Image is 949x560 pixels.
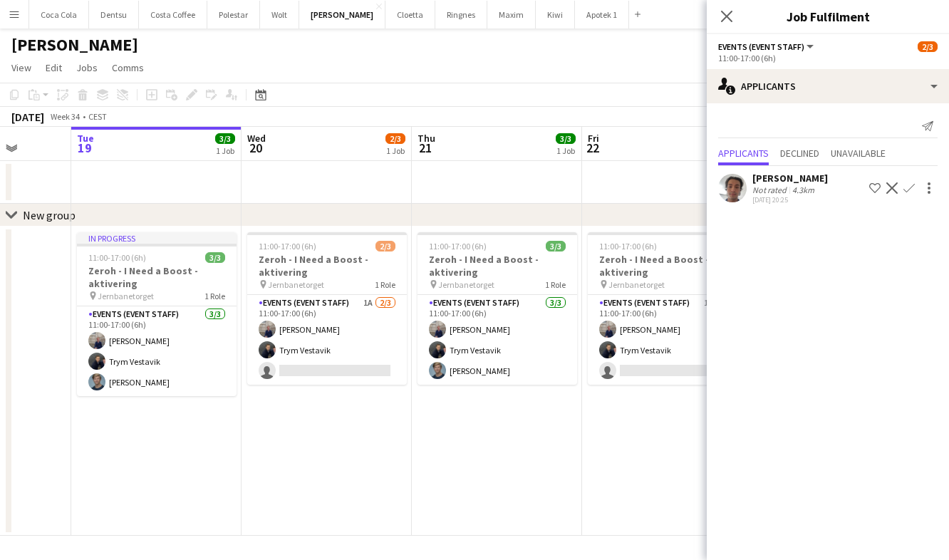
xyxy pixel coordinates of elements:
span: 21 [415,140,435,156]
span: Jernbanetorget [608,279,665,290]
div: 11:00-17:00 (6h) [718,53,938,63]
div: 4.3km [789,185,817,195]
button: Polestar [207,1,260,28]
a: View [6,58,37,77]
a: Jobs [71,58,103,77]
div: In progress [77,232,237,244]
span: 20 [245,140,266,156]
div: 1 Job [216,145,234,156]
div: [DATE] 20:25 [752,195,828,204]
app-job-card: 11:00-17:00 (6h)2/3Zeroh - I Need a Boost - aktivering Jernbanetorget1 RoleEvents (Event Staff)1A... [588,232,747,385]
span: 3/3 [546,241,566,252]
span: 2/3 [385,133,405,144]
button: Apotek 1 [575,1,629,28]
span: 2/3 [375,241,395,252]
span: 22 [586,140,599,156]
span: Comms [112,61,144,74]
span: Declined [780,148,819,158]
div: 1 Job [556,145,575,156]
button: Dentsu [89,1,139,28]
span: Week 34 [47,111,83,122]
app-job-card: 11:00-17:00 (6h)2/3Zeroh - I Need a Boost - aktivering Jernbanetorget1 RoleEvents (Event Staff)1A... [247,232,407,385]
span: Jobs [76,61,98,74]
span: Unavailable [831,148,886,158]
app-card-role: Events (Event Staff)1A2/311:00-17:00 (6h)[PERSON_NAME]Trym Vestavik [247,295,407,385]
span: Jernbanetorget [98,291,154,301]
span: Thu [418,132,435,145]
h1: [PERSON_NAME] [11,34,138,56]
span: Events (Event Staff) [718,41,804,52]
h3: Zeroh - I Need a Boost - aktivering [247,253,407,279]
span: 3/3 [556,133,576,144]
span: 1 Role [204,291,225,301]
span: 11:00-17:00 (6h) [429,241,487,252]
div: CEST [88,111,107,122]
button: Wolt [260,1,299,28]
div: [PERSON_NAME] [752,172,828,185]
h3: Job Fulfilment [707,7,949,26]
span: Edit [46,61,62,74]
app-card-role: Events (Event Staff)3/311:00-17:00 (6h)[PERSON_NAME]Trym Vestavik[PERSON_NAME] [418,295,577,385]
app-card-role: Events (Event Staff)3/311:00-17:00 (6h)[PERSON_NAME]Trym Vestavik[PERSON_NAME] [77,306,237,396]
button: Ringnes [435,1,487,28]
div: Applicants [707,69,949,103]
span: 11:00-17:00 (6h) [259,241,316,252]
button: [PERSON_NAME] [299,1,385,28]
span: Wed [247,132,266,145]
div: [DATE] [11,110,44,124]
a: Comms [106,58,150,77]
button: Cloetta [385,1,435,28]
div: Not rated [752,185,789,195]
button: Costa Coffee [139,1,207,28]
span: 1 Role [545,279,566,290]
span: Fri [588,132,599,145]
span: 3/3 [215,133,235,144]
span: 1 Role [375,279,395,290]
span: 11:00-17:00 (6h) [599,241,657,252]
app-job-card: 11:00-17:00 (6h)3/3Zeroh - I Need a Boost - aktivering Jernbanetorget1 RoleEvents (Event Staff)3/... [418,232,577,385]
button: Kiwi [536,1,575,28]
h3: Zeroh - I Need a Boost - aktivering [418,253,577,279]
app-job-card: In progress11:00-17:00 (6h)3/3Zeroh - I Need a Boost - aktivering Jernbanetorget1 RoleEvents (Eve... [77,232,237,396]
span: Tue [77,132,94,145]
button: Maxim [487,1,536,28]
span: 3/3 [205,252,225,263]
span: Jernbanetorget [438,279,494,290]
a: Edit [40,58,68,77]
button: Events (Event Staff) [718,41,816,52]
span: Applicants [718,148,769,158]
span: 19 [75,140,94,156]
span: View [11,61,31,74]
span: 2/3 [918,41,938,52]
div: 1 Job [386,145,405,156]
span: 11:00-17:00 (6h) [88,252,146,263]
app-card-role: Events (Event Staff)1A2/311:00-17:00 (6h)[PERSON_NAME]Trym Vestavik [588,295,747,385]
span: Jernbanetorget [268,279,324,290]
div: New group [23,208,76,222]
h3: Zeroh - I Need a Boost - aktivering [77,264,237,290]
button: Coca Cola [29,1,89,28]
h3: Zeroh - I Need a Boost - aktivering [588,253,747,279]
